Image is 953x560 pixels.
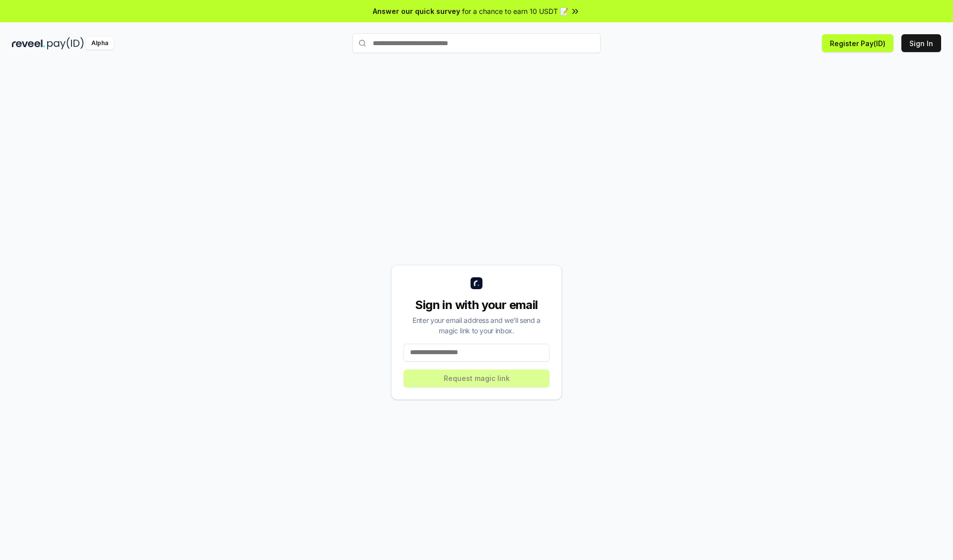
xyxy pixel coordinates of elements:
span: Answer our quick survey [373,6,460,16]
div: Alpha [86,37,114,50]
button: Register Pay(ID) [822,34,893,52]
img: pay_id [47,37,84,50]
img: logo_small [471,277,482,289]
span: for a chance to earn 10 USDT 📝 [462,6,568,16]
img: reveel_dark [12,37,45,50]
button: Sign In [901,34,941,52]
div: Sign in with your email [404,297,549,313]
div: Enter your email address and we’ll send a magic link to your inbox. [404,315,549,336]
